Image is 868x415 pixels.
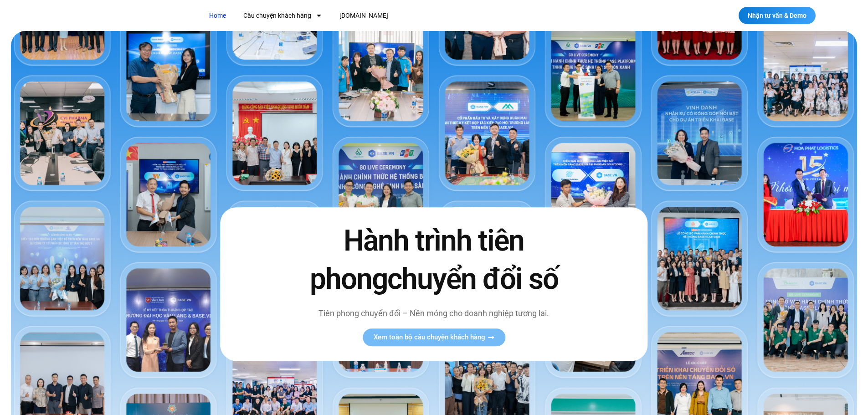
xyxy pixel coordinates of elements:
[202,7,233,24] a: Home
[202,7,555,24] nav: Menu
[374,334,485,341] span: Xem toàn bộ câu chuyện khách hàng
[363,328,505,346] a: Xem toàn bộ câu chuyện khách hàng
[290,307,577,319] p: Tiên phong chuyển đổi – Nền móng cho doanh nghiệp tương lai.
[290,222,577,298] h2: Hành trình tiên phong
[333,7,395,24] a: [DOMAIN_NAME]
[236,7,329,24] a: Câu chuyện khách hàng
[739,7,816,24] a: Nhận tư vấn & Demo
[748,12,806,19] span: Nhận tư vấn & Demo
[387,262,558,296] span: chuyển đổi số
